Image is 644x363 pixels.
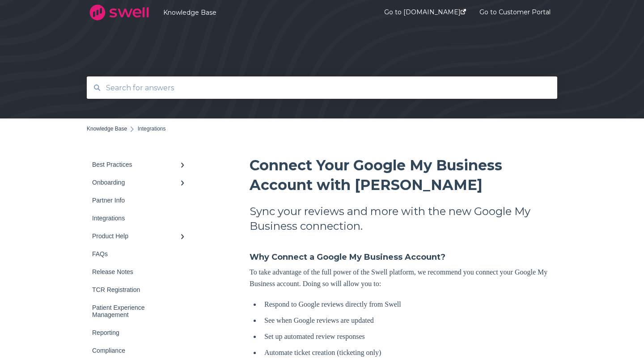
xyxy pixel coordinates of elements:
[87,156,194,173] a: Best Practices
[92,161,180,168] div: Best Practices
[261,331,557,342] li: Set up automated review responses
[250,204,557,233] h2: Sync your reviews and more with the new Google My Business connection.
[92,347,180,354] div: Compliance
[92,286,180,293] div: TCR Registration
[87,342,194,359] a: Compliance
[92,179,180,186] div: Onboarding
[92,329,180,336] div: Reporting
[92,197,180,204] div: Partner Info
[250,251,557,263] h4: Why Connect a Google My Business Account?
[261,299,557,310] li: Respond to Google reviews directly from Swell
[261,347,557,359] li: Automate ticket creation (ticketing only)
[261,315,557,326] li: See when Google reviews are updated
[163,8,357,17] a: Knowledge Base
[92,250,180,257] div: FAQs
[138,126,166,132] span: Integrations
[92,215,180,222] div: Integrations
[92,304,180,318] div: Patient Experience Management
[92,232,180,240] div: Product Help
[87,209,194,227] a: Integrations
[250,156,502,194] span: Connect Your Google My Business Account with [PERSON_NAME]
[87,227,194,245] a: Product Help
[87,299,194,324] a: Patient Experience Management
[250,266,557,290] p: To take advantage of the full power of the Swell platform, we recommend you connect your Google M...
[87,281,194,299] a: TCR Registration
[101,78,544,97] input: Search for answers
[87,173,194,191] a: Onboarding
[87,191,194,209] a: Partner Info
[87,1,152,24] img: company logo
[87,263,194,281] a: Release Notes
[92,268,180,275] div: Release Notes
[87,324,194,342] a: Reporting
[87,245,194,263] a: FAQs
[87,126,127,132] a: Knowledge Base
